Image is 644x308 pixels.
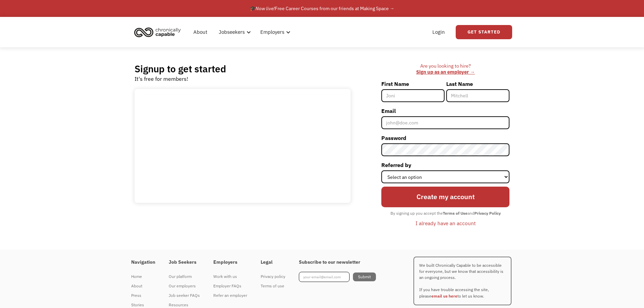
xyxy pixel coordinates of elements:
a: Home [131,272,155,281]
input: john@doe.com [381,116,509,129]
div: 🎓 Free Career Courses from our friends at Making Space → [250,4,395,13]
a: Sign up as an employer → [416,69,475,75]
strong: Privacy Policy [474,211,501,216]
a: About [131,281,155,291]
div: Press [131,291,155,300]
form: Footer Newsletter [299,272,376,282]
div: Terms of use [261,282,285,290]
h4: Subscribe to our newsletter [299,259,376,265]
input: Submit [353,273,376,281]
h2: Signup to get started [135,63,226,75]
div: Work with us [213,273,247,281]
div: About [131,282,155,290]
a: About [189,21,211,43]
a: Employer FAQs [213,281,247,291]
a: Refer an employer [213,291,247,300]
form: Member-Signup-Form [381,78,509,229]
label: Last Name [446,78,509,89]
a: Our platform [169,272,200,281]
em: Now live! [256,5,275,11]
strong: Terms of Use [443,211,468,216]
h4: Job Seekers [169,259,200,265]
a: Job seeker FAQs [169,291,200,300]
h4: Legal [261,259,285,265]
div: Refer an employer [213,291,247,300]
div: Home [131,273,155,281]
div: Employers [256,21,292,43]
div: Are you looking to hire? ‍ [381,63,509,75]
a: Our employers [169,281,200,291]
div: By signing up you accept the and [387,209,504,218]
a: Get Started [456,25,512,39]
label: Referred by [381,160,509,170]
div: Our platform [169,273,200,281]
a: Terms of use [261,281,285,291]
img: Chronically Capable logo [132,25,183,40]
input: Joni [381,89,445,102]
div: Employer FAQs [213,282,247,290]
a: Privacy policy [261,272,285,281]
a: Press [131,291,155,300]
div: Jobseekers [219,28,245,36]
div: I already have an account [415,219,476,227]
div: It's free for members! [135,75,188,83]
a: Login [428,21,449,43]
a: home [132,25,186,40]
p: We built Chronically Capable to be accessible for everyone, but we know that accessibility is an ... [413,257,511,305]
a: email us here [431,293,457,299]
div: Our employers [169,282,200,290]
a: Work with us [213,272,247,281]
h4: Navigation [131,259,155,265]
label: Password [381,133,509,143]
a: I already have an account [410,217,481,229]
h4: Employers [213,259,247,265]
div: Job seeker FAQs [169,291,200,300]
label: First Name [381,78,445,89]
input: your-email@email.com [299,272,350,282]
div: Jobseekers [215,21,253,43]
input: Create my account [381,187,509,207]
div: Privacy policy [261,273,285,281]
label: Email [381,105,509,116]
div: Employers [260,28,284,36]
input: Mitchell [446,89,509,102]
